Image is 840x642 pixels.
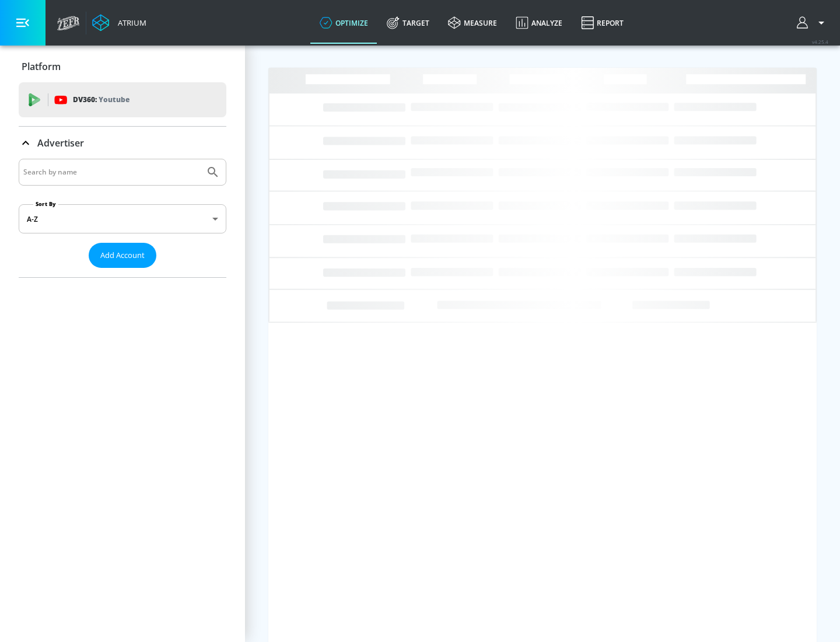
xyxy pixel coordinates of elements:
[23,165,200,180] input: Search by name
[310,2,377,44] a: optimize
[439,2,506,44] a: measure
[89,243,156,268] button: Add Account
[113,18,146,28] div: Atrium
[19,268,226,277] nav: list of Advertiser
[99,93,129,106] p: Youtube
[19,82,226,117] div: DV360: Youtube
[19,159,226,277] div: Advertiser
[37,137,84,149] p: Advertiser
[377,2,439,44] a: Target
[812,39,828,45] span: v 4.25.4
[19,50,226,83] div: Platform
[506,2,572,44] a: Analyze
[33,200,58,208] label: Sort By
[572,2,633,44] a: Report
[92,14,146,32] a: Atrium
[100,249,145,262] span: Add Account
[19,204,226,233] div: A-Z
[19,127,226,159] div: Advertiser
[73,93,129,106] p: DV360:
[22,60,61,73] p: Platform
